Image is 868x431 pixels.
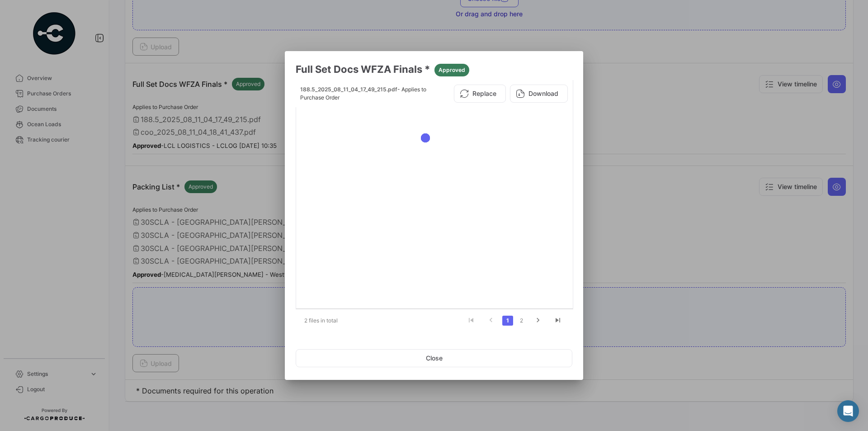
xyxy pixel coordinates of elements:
[516,316,527,326] a: 2
[549,316,566,326] a: go to last page
[454,85,506,103] button: Replace
[296,62,572,76] h3: Full Set Docs WFZA Finals *
[482,316,500,326] a: go to previous page
[510,85,568,103] button: Download
[529,316,547,326] a: go to next page
[501,313,514,328] li: page 1
[439,66,465,74] span: Approved
[837,400,859,422] div: Abrir Intercom Messenger
[502,316,513,326] a: 1
[514,313,528,328] li: page 2
[296,349,572,367] button: Close
[300,86,397,93] span: 188.5_2025_08_11_04_17_49_215.pdf
[296,309,370,332] div: 2 files in total
[462,316,480,326] a: go to first page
